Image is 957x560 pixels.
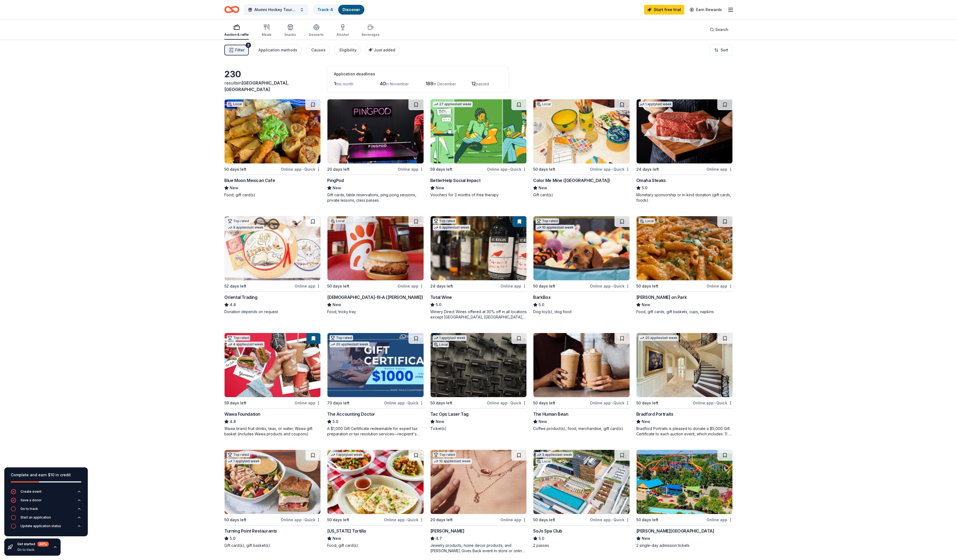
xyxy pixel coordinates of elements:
[20,515,51,520] div: Start an application
[533,166,555,173] div: 50 days left
[533,177,610,184] div: Color Me Mine ([GEOGRAPHIC_DATA])
[406,518,407,522] span: •
[225,216,320,280] img: Image for Oriental Trading
[327,426,424,437] div: A $1,000 Gift Certificate redeemable for expert tax preparation or tax resolution services—recipi...
[227,335,250,341] div: Top rated
[374,48,395,52] span: Just added
[636,411,673,417] div: Bradford Portraits
[430,400,452,406] div: 50 days left
[636,400,658,406] div: 50 days left
[330,342,369,347] div: 20 applies last week
[224,309,321,314] div: Donation depends on request
[224,99,321,198] a: Image for Blue Moon Mexican CafeLocal50 days leftOnline app•QuickBlue Moon Mexican CafeNewFood, g...
[225,450,320,514] img: Image for Turning Point Restaurants
[362,22,379,40] button: Beverages
[430,450,527,554] a: Image for Kendra ScottTop rated10 applieslast week20 days leftOnline app[PERSON_NAME]4.7Jewelry p...
[306,45,330,55] button: Causes
[340,47,357,53] div: Eligibility
[230,418,236,425] span: 4.8
[533,99,629,163] img: Image for Color Me Mine (Ridgewood)
[433,225,470,230] div: 6 applies last week
[436,535,442,542] span: 4.7
[225,99,320,163] img: Image for Blue Moon Mexican Cafe
[330,218,346,224] div: Local
[636,192,733,203] div: Monetary sponsorship or in-kind donation (gift cards, foods)
[636,177,666,184] div: Omaha Steaks
[227,342,264,347] div: 4 applies last week
[436,185,444,191] span: New
[224,80,321,93] div: results
[539,185,547,191] span: New
[637,333,732,397] img: Image for Bradford Portraits
[327,99,424,203] a: Image for PingPod20 days leftOnline appPingPodNewGift cards, table reservations, ping pong sessio...
[333,185,341,191] span: New
[430,309,527,320] div: Winery Direct Wines offered at 30% off in all locations except [GEOGRAPHIC_DATA], [GEOGRAPHIC_DAT...
[533,216,630,314] a: Image for BarkBoxTop rated10 applieslast week50 days leftOnline app•QuickBarkBox5.0Dog toy(s), do...
[227,452,250,457] div: Top rated
[327,283,349,289] div: 50 days left
[384,516,424,523] div: Online app Quick
[590,283,630,289] div: Online app Quick
[224,33,249,37] div: Auction & raffle
[225,333,320,397] img: Image for Wawa Foundation
[327,528,366,534] div: [US_STATE] Tortilla
[227,458,261,464] div: 1 apply last week
[508,401,509,405] span: •
[487,400,527,406] div: Online app Quick
[224,177,275,184] div: Blue Moon Mexican Cafe
[533,528,562,534] div: SoJo Spa Club
[333,535,341,542] span: New
[536,225,575,230] div: 10 applies last week
[433,335,467,341] div: 1 apply last week
[281,166,321,173] div: Online app Quick
[707,166,733,173] div: Online app
[384,400,424,406] div: Online app Quick
[536,101,552,107] div: Local
[612,284,613,288] span: •
[284,33,296,37] div: Snacks
[636,517,658,523] div: 50 days left
[536,218,559,224] div: Top rated
[644,5,684,15] a: Start free trial
[224,166,246,173] div: 50 days left
[536,452,573,458] div: 3 applies last week
[406,401,407,405] span: •
[637,216,732,280] img: Image for Matera’s on Park
[693,400,733,406] div: Online app Quick
[539,418,547,425] span: New
[639,335,679,341] div: 20 applies last week
[313,4,365,15] button: Track· 4Discover
[533,411,568,417] div: The Human Bean
[636,333,733,437] a: Image for Bradford Portraits20 applieslast week50 days leftOnline app•QuickBradford PortraitsNewB...
[327,192,424,203] div: Gift cards, table reservations, ping pong sessions, private lessons, class passes
[539,535,544,542] span: 5.0
[433,452,456,457] div: Top rated
[295,283,321,289] div: Online app
[501,516,527,523] div: Online app
[612,518,613,522] span: •
[590,166,630,173] div: Online app Quick
[330,335,353,341] div: Top rated
[430,543,527,554] div: Jewelry products, home decor products, and [PERSON_NAME] Gives Back event in-store or online (or ...
[636,528,714,534] div: [PERSON_NAME][GEOGRAPHIC_DATA]
[430,528,464,534] div: [PERSON_NAME]
[686,5,725,15] a: Earn Rewards
[430,192,527,198] div: Vouchers for 3 months of free therapy
[224,80,289,92] span: in
[11,515,81,523] button: Start an application
[636,216,733,314] a: Image for Matera’s on ParkLocal50 days leftOnline app[PERSON_NAME] on ParkNewFood, gift cards, gi...
[20,524,61,528] div: Update application status
[436,302,441,308] span: 5.0
[327,543,424,548] div: Food, gift card(s)
[398,283,424,289] div: Online app
[430,283,453,289] div: 24 days left
[37,542,49,547] div: 40 %
[224,400,246,406] div: 59 days left
[17,548,49,552] div: Go to track
[533,517,555,523] div: 50 days left
[533,450,629,514] img: Image for SoJo Spa Club
[224,426,321,437] div: Wawa brand fruit drinks, teas, or water; Wawa gift basket (includes Wawa products and coupons)
[11,506,81,515] button: Go to track
[636,426,733,437] div: Bradford Portraits is pleased to donate a $5,000 Gift Certificate to each auction event, which in...
[227,101,243,107] div: Local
